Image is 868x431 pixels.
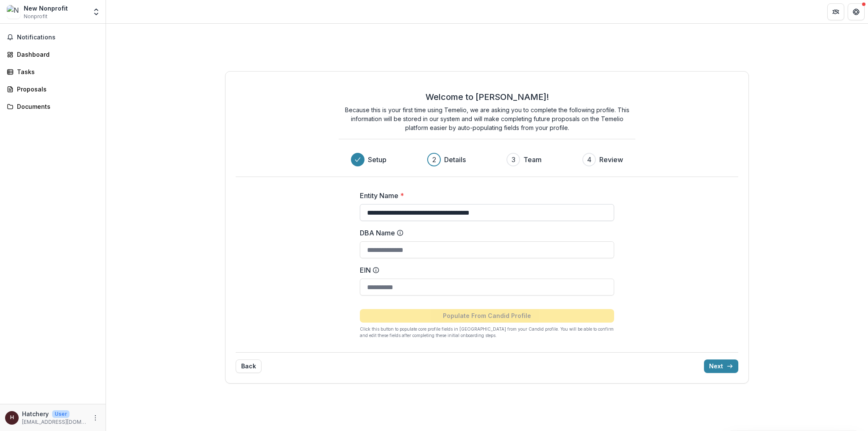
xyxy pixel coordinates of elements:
a: Tasks [3,65,102,79]
a: Proposals [3,82,102,96]
label: EIN [360,265,609,275]
button: Populate From Candid Profile [360,309,614,323]
label: DBA Name [360,228,609,238]
h3: Setup [368,155,387,165]
div: Dashboard [17,50,95,59]
span: Nonprofit [24,13,47,20]
div: 4 [587,155,592,165]
p: Hatchery [22,409,49,418]
button: Back [236,359,262,373]
h3: Review [599,155,623,165]
div: Progress [351,153,623,166]
button: Open entity switcher [90,3,102,20]
div: Tasks [17,67,95,76]
h2: Welcome to [PERSON_NAME]! [426,92,549,102]
button: Next [704,359,738,373]
p: Because this is your first time using Temelio, we are asking you to complete the following profil... [339,105,635,132]
p: Click this button to populate core profile fields in [GEOGRAPHIC_DATA] from your Candid profile. ... [360,326,614,339]
button: Get Help [848,3,865,20]
div: 2 [432,155,436,165]
span: Notifications [17,34,99,41]
label: Entity Name [360,191,609,201]
h3: Details [444,155,466,165]
div: Documents [17,102,95,111]
p: User [52,410,70,418]
div: Proposals [17,85,95,94]
a: Dashboard [3,47,102,61]
button: More [90,413,100,423]
button: Partners [827,3,844,20]
img: New Nonprofit [7,5,20,19]
p: [EMAIL_ADDRESS][DOMAIN_NAME] [22,418,87,426]
h3: Team [523,155,542,165]
a: Documents [3,99,102,113]
button: Notifications [3,30,102,44]
div: Hatchery [10,415,14,420]
div: 3 [512,155,515,165]
div: New Nonprofit [24,4,68,13]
